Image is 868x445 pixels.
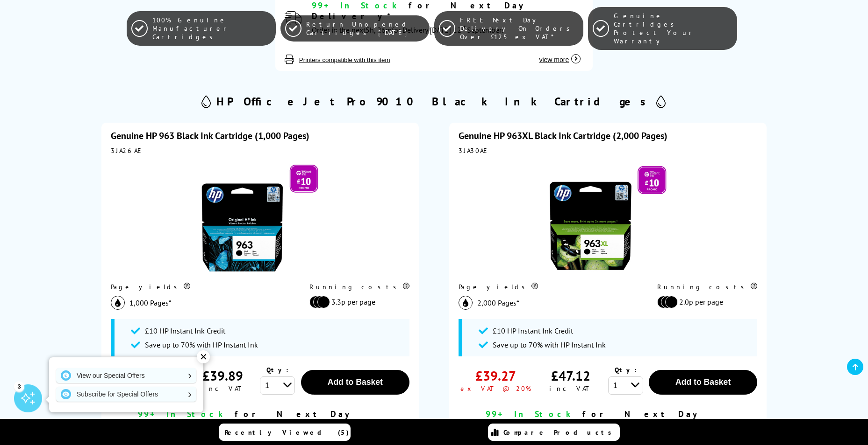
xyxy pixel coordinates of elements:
[111,283,290,291] div: Page yields
[138,409,227,419] span: 99+ In Stock
[459,146,757,155] div: 3JA30AE
[56,387,196,402] a: Subscribe for Special Offers
[460,16,578,41] span: FREE Next Day Delivery On Orders Over £125 ex VAT*
[225,428,349,437] span: Recently Viewed (5)
[550,160,667,276] img: HP 963XL Black Ink Cartridge (2,000 Pages)
[202,367,243,384] div: £39.89
[216,94,652,109] h2: HP OfficeJet Pro 9010 Black Ink Cartridges
[129,298,172,307] span: 1,000 Pages*
[309,283,409,291] div: Running costs
[296,56,393,64] button: Printers compatible with this item
[266,366,288,374] span: Qty:
[14,381,24,391] div: 3
[649,370,757,395] button: Add to Basket
[486,409,574,419] span: 99+ In Stock
[615,366,637,374] span: Qty:
[657,296,753,308] li: 2.0p per page
[201,160,318,276] img: HP 963 Black Ink Cartridge (1,000 Pages)
[657,283,757,291] div: Running costs
[56,368,196,383] a: View our Special Offers
[539,56,569,63] span: view more
[549,384,592,393] div: inc VAT
[301,370,409,395] button: Add to Basket
[493,340,606,349] span: Save up to 70% with HP Instant Ink
[488,424,620,441] a: Compare Products
[493,326,573,335] span: £10 HP Instant Ink Credit
[460,384,531,393] div: ex VAT @ 20%
[477,298,519,307] span: 2,000 Pages*
[459,283,638,291] div: Page yields
[201,384,244,393] div: inc VAT
[475,367,516,384] div: £39.27
[309,296,405,308] li: 3.3p per page
[111,130,309,142] a: Genuine HP 963 Black Ink Cartridge (1,000 Pages)
[111,296,125,310] img: black_icon.svg
[306,20,424,37] span: Return Unopened Cartridges [DATE]
[486,409,702,430] span: for Next Day Delivery*
[138,409,354,430] span: for Next Day Delivery*
[145,340,258,349] span: Save up to 70% with HP Instant Ink
[675,377,731,387] span: Add to Basket
[551,367,590,384] div: £47.12
[111,146,409,155] div: 3JA26AE
[145,326,225,335] span: £10 HP Instant Ink Credit
[197,350,210,363] div: ✕
[152,16,271,41] span: 100% Genuine Manufacturer Cartridges
[459,130,667,142] a: Genuine HP 963XL Black Ink Cartridge (2,000 Pages)
[328,377,383,387] span: Add to Basket
[219,424,351,441] a: Recently Viewed (5)
[614,12,732,45] span: Genuine Cartridges Protect Your Warranty
[503,428,617,437] span: Compare Products
[459,296,473,310] img: black_icon.svg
